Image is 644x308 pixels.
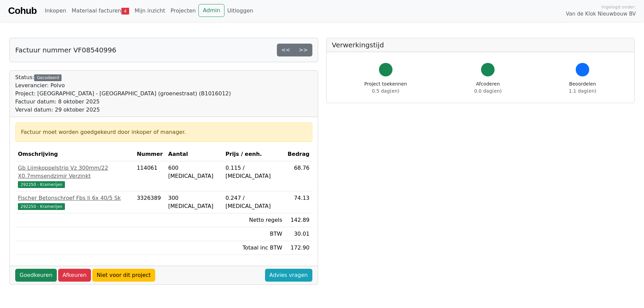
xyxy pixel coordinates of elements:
th: Nummer [134,147,166,161]
h5: Verwerkingstijd [332,41,629,49]
td: 172.90 [285,241,312,255]
div: 0.247 / [MEDICAL_DATA] [225,194,282,210]
div: Beoordelen [569,80,596,95]
a: Inkopen [42,4,69,18]
div: Fischer Betonschroef Fbs Ii 6x 40/5 Sk [18,194,132,202]
th: Bedrag [285,147,312,161]
span: 292250 - Kramerijen [18,181,65,188]
span: 0.5 dag(en) [372,88,399,94]
a: Niet voor dit project [92,269,155,282]
td: 74.13 [285,191,312,213]
h5: Factuur nummer VF08540996 [15,46,116,54]
th: Omschrijving [15,147,134,161]
td: 142.89 [285,213,312,227]
a: Advies vragen [265,269,312,282]
span: 1.1 dag(en) [569,88,596,94]
div: Gecodeerd [34,74,62,81]
a: Fischer Betonschroef Fbs Ii 6x 40/5 Sk292250 - Kramerijen [18,194,132,210]
td: 68.76 [285,161,312,191]
span: 292250 - Kramerijen [18,203,65,210]
a: Uitloggen [224,4,256,18]
a: Gb Lijmkoppelstrip Vz 300mm/22 X0.7mmsendzimir Verzinkt292250 - Kramerijen [18,164,132,188]
a: Goedkeuren [15,269,57,282]
td: 30.01 [285,227,312,241]
a: Cohub [8,3,37,19]
th: Prijs / eenh. [223,147,285,161]
div: Project toekennen [364,80,407,95]
div: Factuur datum: 8 oktober 2025 [15,98,231,106]
div: 0.115 / [MEDICAL_DATA] [225,164,282,180]
a: Admin [198,4,224,17]
div: 300 [MEDICAL_DATA] [168,194,220,210]
div: Status: [15,73,231,114]
span: Van de Klok Nieuwbouw BV [566,10,636,18]
td: 114061 [134,161,166,191]
td: 3326389 [134,191,166,213]
div: Leverancier: Polvo [15,81,231,90]
a: Afkeuren [58,269,91,282]
a: >> [294,44,312,56]
td: Totaal inc BTW [223,241,285,255]
div: Factuur moet worden goedgekeurd door inkoper of manager. [21,128,307,136]
div: Afcoderen [474,80,502,95]
span: 0.0 dag(en) [474,88,502,94]
span: Ingelogd onder: [601,4,636,10]
th: Aantal [166,147,223,161]
td: Netto regels [223,213,285,227]
div: Project: [GEOGRAPHIC_DATA] - [GEOGRAPHIC_DATA] (groenestraat) (B1016012) [15,90,231,98]
td: BTW [223,227,285,241]
a: Projecten [168,4,198,18]
div: Verval datum: 29 oktober 2025 [15,106,231,114]
div: Gb Lijmkoppelstrip Vz 300mm/22 X0.7mmsendzimir Verzinkt [18,164,132,180]
a: << [277,44,295,56]
span: 4 [121,8,129,15]
a: Mijn inzicht [132,4,168,18]
div: 600 [MEDICAL_DATA] [168,164,220,180]
a: Materiaal facturen4 [69,4,132,18]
